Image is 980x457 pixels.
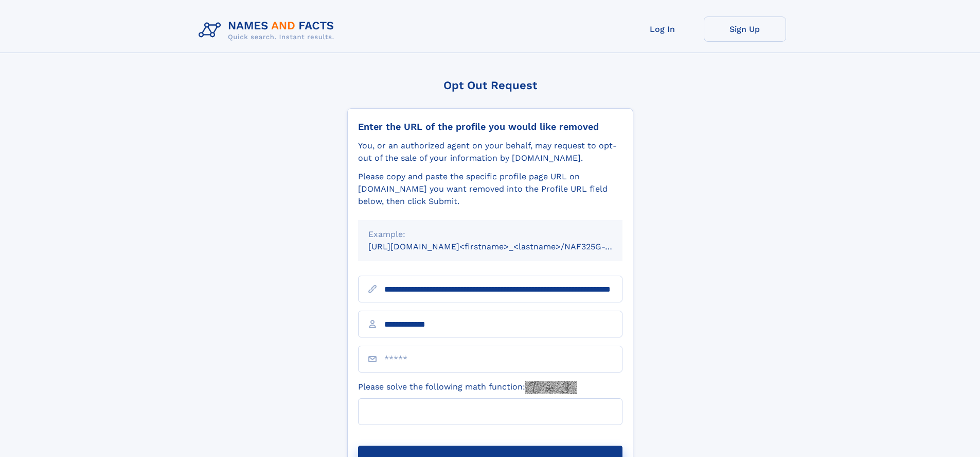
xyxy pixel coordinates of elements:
small: [URL][DOMAIN_NAME]<firstname>_<lastname>/NAF325G-xxxxxxxx [368,242,642,251]
div: Enter the URL of the profile you would like removed [358,121,622,132]
a: Sign Up [704,16,786,42]
div: Opt Out Request [347,79,633,92]
div: Example: [368,228,612,241]
div: You, or an authorized agent on your behalf, may request to opt-out of the sale of your informatio... [358,140,622,164]
label: Please solve the following math function: [358,381,577,394]
img: Logo Names and Facts [194,16,343,44]
a: Log In [621,16,704,42]
div: Please copy and paste the specific profile page URL on [DOMAIN_NAME] you want removed into the Pr... [358,171,622,208]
